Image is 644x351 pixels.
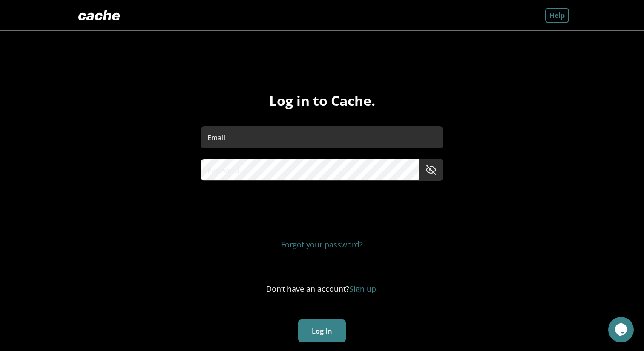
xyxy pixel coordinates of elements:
img: Logo [75,7,124,24]
button: Log In [298,319,346,342]
div: Don’t have an account? [75,284,569,294]
div: Log in to Cache. [75,92,569,109]
a: Sign up. [349,284,378,294]
a: Help [545,8,569,23]
iframe: chat widget [608,317,635,342]
button: toggle password visibility [423,161,440,178]
a: Forgot your password? [281,239,363,249]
